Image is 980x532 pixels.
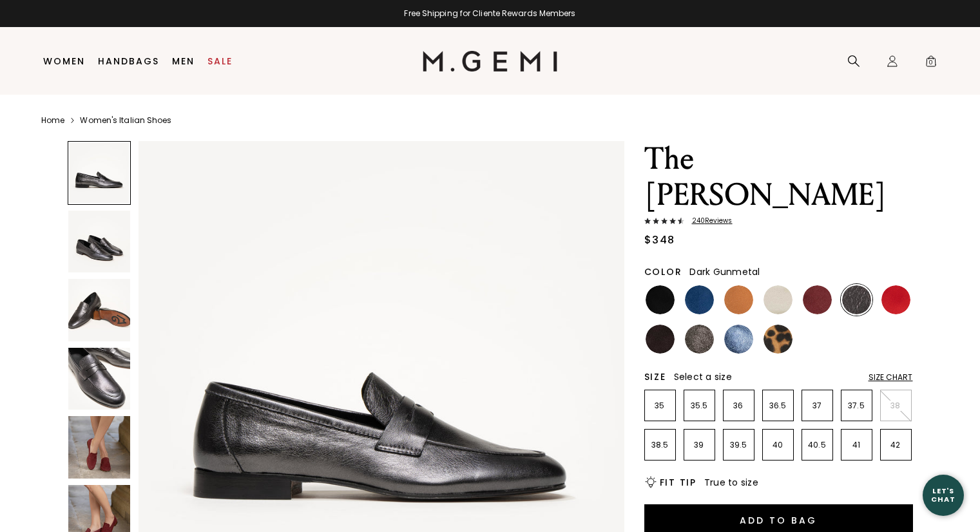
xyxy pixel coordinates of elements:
span: 0 [925,57,937,70]
img: Light Oatmeal [764,285,793,314]
a: Men [172,56,195,66]
p: 37.5 [841,401,872,411]
a: Sale [207,56,233,66]
p: 38.5 [645,440,675,450]
img: Cocoa [685,325,714,354]
p: 35.5 [684,401,715,411]
img: Leopard [764,325,793,354]
img: Sunset Red [881,285,910,314]
img: The Sacca Donna [68,348,131,410]
p: 36 [724,401,754,411]
p: 38 [881,401,911,411]
div: Let's Chat [923,487,964,503]
a: Home [41,115,64,126]
p: 40.5 [802,440,832,450]
img: Navy [685,285,714,314]
p: 36.5 [763,401,793,411]
p: 39 [684,440,715,450]
p: 37 [802,401,832,411]
img: The Sacca Donna [68,416,131,479]
p: 39.5 [724,440,754,450]
p: 42 [881,440,911,450]
span: 240 Review s [684,217,733,225]
img: Black [646,285,675,314]
div: Size Chart [869,372,913,383]
p: 41 [841,440,872,450]
span: Dark Gunmetal [689,265,760,278]
img: The Sacca Donna [68,279,131,341]
p: 35 [645,401,675,411]
img: Dark Chocolate [646,325,675,354]
img: The Sacca Donna [68,211,131,273]
h2: Color [644,267,682,277]
h2: Size [644,372,666,382]
a: 240Reviews [644,217,913,227]
img: Dark Gunmetal [842,285,871,314]
img: Burgundy [803,285,832,314]
p: 40 [763,440,793,450]
img: Sapphire [724,325,753,354]
div: $348 [644,233,675,248]
span: True to size [704,476,758,489]
a: Women [43,56,85,66]
img: M.Gemi [423,51,557,71]
a: Women's Italian Shoes [80,115,171,126]
span: Select a size [674,370,732,383]
h2: Fit Tip [660,477,697,488]
img: Luggage [724,285,753,314]
h1: The [PERSON_NAME] [644,141,913,213]
a: Handbags [98,56,159,66]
